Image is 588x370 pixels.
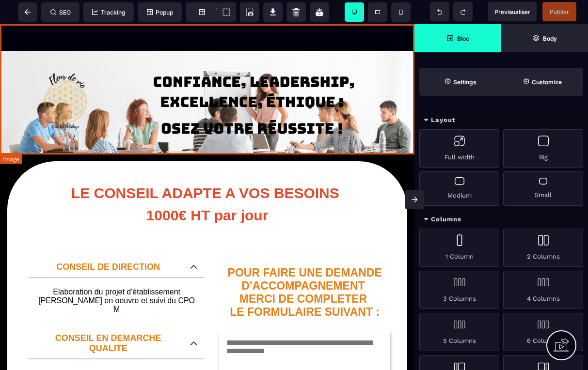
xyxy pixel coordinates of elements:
[38,263,195,290] p: Elaboration du projet d'établissement [PERSON_NAME] en oeuvre et suivi du CPOM
[36,309,180,329] p: CONSEIL EN DEMARCHE QUALITE
[503,171,583,206] div: Small
[50,9,71,16] span: SEO
[501,24,588,52] span: Open Layer Manager
[71,161,343,199] b: LE CONSEIL ADAPTE A VOS BESOINS 1000€ HT par jour
[36,238,180,248] p: CONSEIL DE DIRECTION
[503,129,583,168] div: Big
[419,229,499,267] div: 1 Column
[501,68,583,96] span: Open Style Manager
[414,211,588,229] div: Columns
[457,35,469,42] strong: Bloc
[419,68,501,96] span: Settings
[550,8,569,15] span: Publier
[92,9,125,16] span: Tracking
[503,229,583,267] div: 2 Columns
[494,8,530,15] span: Previsualiser
[503,313,583,351] div: 6 Columns
[147,9,173,16] span: Popup
[217,2,236,22] span: View components
[543,35,557,42] strong: Body
[419,271,499,309] div: 3 Columns
[419,171,499,206] div: Medium
[419,313,499,351] div: 5 Columns
[191,5,238,19] span: Custom Block
[503,271,583,309] div: 4 Columns
[414,111,588,129] div: Layout
[419,129,499,168] div: Full width
[532,78,562,86] strong: Customize
[453,78,477,86] strong: Settings
[414,24,501,52] span: Open Blocks
[240,2,259,22] span: Screenshot
[488,2,537,21] span: Preview
[228,242,385,294] b: POUR FAIRE UNE DEMANDE D'ACCOMPAGNEMENT MERCI DE COMPLETER LE FORMULAIRE SUIVANT :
